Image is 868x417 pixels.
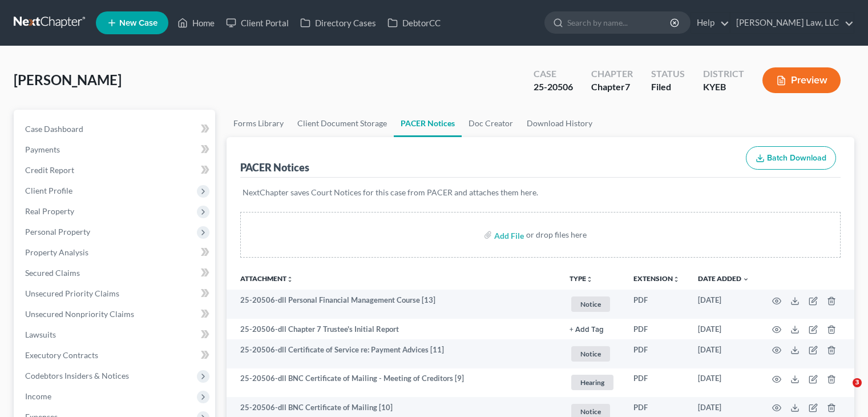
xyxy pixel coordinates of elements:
span: Personal Property [25,227,90,236]
a: Credit Report [16,160,215,181]
i: unfold_more [673,276,680,283]
button: Batch Download [746,146,836,170]
span: Income [25,391,51,401]
span: Secured Claims [25,268,80,278]
a: Notice [570,295,615,314]
input: Search by name... [567,12,672,33]
td: 25-20506-dll Personal Financial Management Course [13] [227,290,560,319]
span: Credit Report [25,165,74,175]
a: DebtorCC [382,13,446,33]
span: Property Analysis [25,247,88,257]
div: Chapter [591,67,633,81]
div: or drop files here [526,229,587,240]
a: Client Document Storage [290,110,394,137]
iframe: Intercom live chat [829,378,857,406]
a: [PERSON_NAME] Law, LLC [730,13,854,33]
button: TYPEunfold_more [570,275,593,283]
td: [DATE] [689,368,758,398]
span: Codebtors Insiders & Notices [25,371,129,380]
p: NextChapter saves Court Notices for this case from PACER and attaches them here. [243,187,838,198]
a: Doc Creator [462,110,520,137]
a: Help [691,13,729,33]
td: 25-20506-dll BNC Certificate of Mailing - Meeting of Creditors [9] [227,368,560,398]
td: PDF [624,319,689,339]
div: Filed [651,81,685,94]
span: New Case [119,19,158,27]
span: 3 [853,378,862,387]
a: Unsecured Priority Claims [16,283,215,304]
a: + Add Tag [570,324,615,335]
a: Client Portal [220,13,294,33]
a: Date Added expand_more [698,274,749,283]
a: PACER Notices [394,110,462,137]
span: Case Dashboard [25,124,83,134]
a: Case Dashboard [16,119,215,139]
span: Notice [571,346,610,362]
td: 25-20506-dll Certificate of Service re: Payment Advices [11] [227,339,560,368]
a: Property Analysis [16,242,215,263]
a: Secured Claims [16,263,215,283]
i: expand_more [742,276,749,283]
span: Unsecured Priority Claims [25,288,119,298]
a: Payments [16,139,215,160]
span: Real Property [25,206,74,216]
a: Directory Cases [294,13,382,33]
td: PDF [624,290,689,319]
a: Extensionunfold_more [633,274,680,283]
td: 25-20506-dll Chapter 7 Trustee's Initial Report [227,319,560,339]
a: Forms Library [227,110,290,137]
div: Chapter [591,81,633,94]
td: [DATE] [689,290,758,319]
td: [DATE] [689,319,758,339]
a: Home [172,13,220,33]
span: Batch Download [767,153,826,163]
span: Notice [571,296,610,312]
a: Download History [520,110,599,137]
div: Case [534,67,573,81]
button: Preview [762,67,841,93]
td: PDF [624,339,689,368]
span: Client Profile [25,186,72,195]
span: Payments [25,145,60,154]
span: Executory Contracts [25,350,98,360]
span: 7 [625,81,630,92]
div: KYEB [703,81,744,94]
div: PACER Notices [240,161,309,174]
i: unfold_more [286,276,293,283]
a: Hearing [570,373,615,392]
span: [PERSON_NAME] [14,71,122,88]
td: [DATE] [689,339,758,368]
div: 25-20506 [534,81,573,94]
div: Status [651,67,685,81]
span: Lawsuits [25,330,56,339]
button: + Add Tag [570,326,604,334]
a: Attachmentunfold_more [240,274,293,283]
a: Unsecured Nonpriority Claims [16,304,215,324]
a: Lawsuits [16,324,215,345]
span: Unsecured Nonpriority Claims [25,309,134,319]
span: Hearing [571,375,613,390]
td: PDF [624,368,689,398]
a: Notice [570,344,615,363]
i: unfold_more [586,276,593,283]
a: Executory Contracts [16,345,215,366]
div: District [703,67,744,81]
